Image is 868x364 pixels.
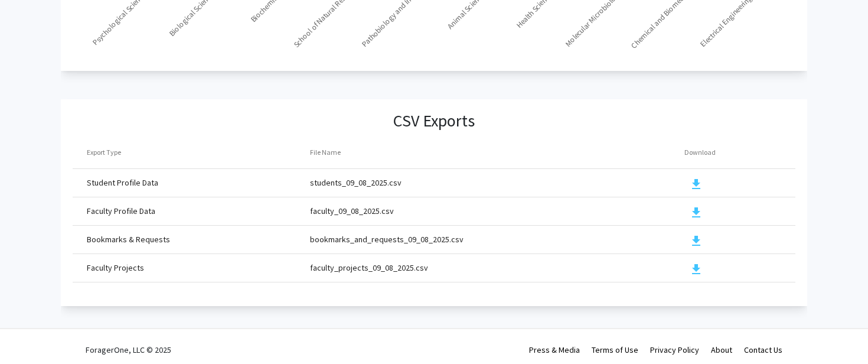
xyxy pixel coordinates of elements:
td: Student Profile Data [73,169,310,197]
mat-icon: download [689,206,703,220]
td: faculty_projects_09_08_2025.csv [310,254,684,282]
a: About [711,344,732,355]
a: Contact Us [744,344,782,355]
iframe: Chat [9,311,50,355]
th: Download [684,136,795,169]
th: File Name [310,136,684,169]
mat-icon: download [689,262,703,277]
a: Terms of Use [592,344,638,355]
td: bookmarks_and_requests_09_08_2025.csv [310,226,684,254]
a: Privacy Policy [650,344,699,355]
h3: CSV Exports [393,111,475,131]
td: Bookmarks & Requests [73,226,310,254]
td: Faculty Profile Data [73,197,310,226]
mat-icon: download [689,177,703,191]
a: Press & Media [529,344,580,355]
mat-icon: download [689,234,703,248]
td: students_09_08_2025.csv [310,169,684,197]
th: Export Type [73,136,310,169]
td: faculty_09_08_2025.csv [310,197,684,226]
td: Faculty Projects [73,254,310,282]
